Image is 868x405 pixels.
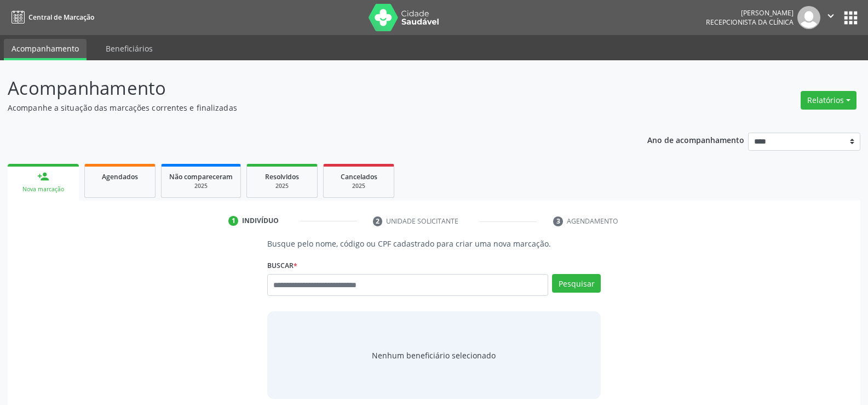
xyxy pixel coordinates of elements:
[706,8,794,18] div: [PERSON_NAME]
[341,172,377,181] span: Cancelados
[552,274,601,293] button: Pesquisar
[169,172,233,181] span: Não compareceram
[169,182,233,190] div: 2025
[706,18,794,27] span: Recepcionista da clínica
[242,216,279,226] div: Indivíduo
[8,102,605,113] p: Acompanhe a situação das marcações correntes e finalizadas
[28,13,94,22] span: Central de Marcação
[267,257,297,274] label: Buscar
[102,172,138,181] span: Agendados
[8,8,94,26] a: Central de Marcação
[267,238,601,249] p: Busque pelo nome, código ou CPF cadastrado para criar uma nova marcação.
[37,170,49,182] div: person_add
[265,172,299,181] span: Resolvidos
[841,8,860,27] button: apps
[4,39,87,60] a: Acompanhamento
[825,10,837,22] i: 
[8,75,605,102] p: Acompanhamento
[820,6,841,29] button: 
[801,91,856,110] button: Relatórios
[228,216,238,226] div: 1
[647,133,744,146] p: Ano de acompanhamento
[98,39,160,58] a: Beneficiários
[331,182,386,190] div: 2025
[797,6,820,29] img: img
[255,182,309,190] div: 2025
[15,185,71,193] div: Nova marcação
[372,350,496,361] span: Nenhum beneficiário selecionado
